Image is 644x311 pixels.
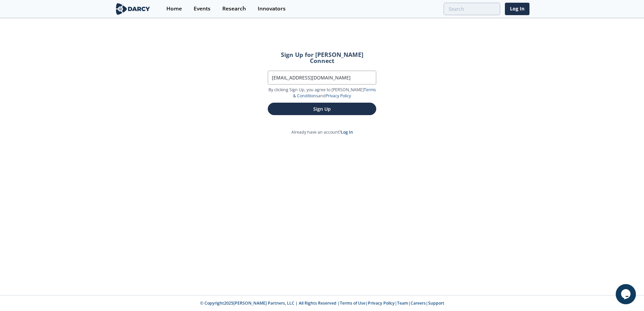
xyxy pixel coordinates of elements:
h2: Sign Up for [PERSON_NAME] Connect [268,52,376,64]
input: Work Email [268,71,376,84]
a: Terms of Use [340,300,365,306]
a: Support [428,300,444,306]
a: Log In [505,3,529,15]
div: Innovators [258,6,286,11]
a: Privacy Policy [326,93,351,99]
a: Privacy Policy [368,300,395,306]
p: © Copyright 2025 [PERSON_NAME] Partners, LLC | All Rights Reserved | | | | | [73,300,571,306]
button: Sign Up [268,103,376,115]
a: Careers [411,300,426,306]
div: Home [166,6,182,11]
a: Log In [341,129,353,135]
div: Events [194,6,211,11]
p: By clicking Sign Up, you agree to [PERSON_NAME] and [268,87,376,99]
div: Research [222,6,246,11]
iframe: chat widget [616,284,637,304]
a: Team [397,300,408,306]
input: Advanced Search [444,3,500,15]
a: Terms & Conditions [293,87,376,99]
img: logo-wide.svg [115,3,151,15]
p: Already have an account? [258,129,386,135]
